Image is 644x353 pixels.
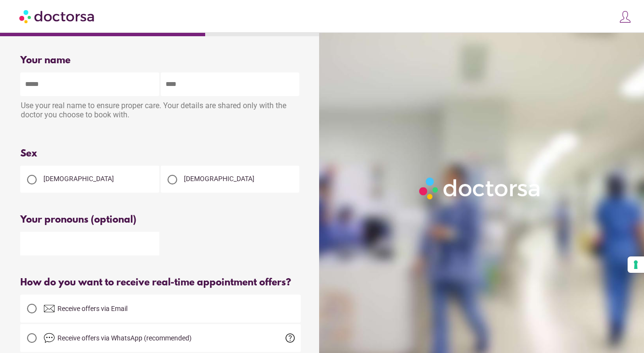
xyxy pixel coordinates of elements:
[184,175,254,183] span: [DEMOGRAPHIC_DATA]
[43,175,114,183] span: [DEMOGRAPHIC_DATA]
[20,214,301,226] div: Your pronouns (optional)
[628,256,644,273] button: Your consent preferences for tracking technologies
[20,277,301,288] div: How do you want to receive real-time appointment offers?
[20,55,301,66] div: Your name
[20,148,301,159] div: Sex
[57,334,192,342] span: Receive offers via WhatsApp (recommended)
[20,96,301,127] div: Use your real name to ensure proper care. Your details are shared only with the doctor you choose...
[284,332,296,344] span: help
[43,332,55,344] img: chat
[19,5,96,27] img: Doctorsa.com
[618,10,632,24] img: icons8-customer-100.png
[43,303,55,314] img: email
[416,174,545,202] img: Logo-Doctorsa-trans-White-partial-flat.png
[57,305,127,312] span: Receive offers via Email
